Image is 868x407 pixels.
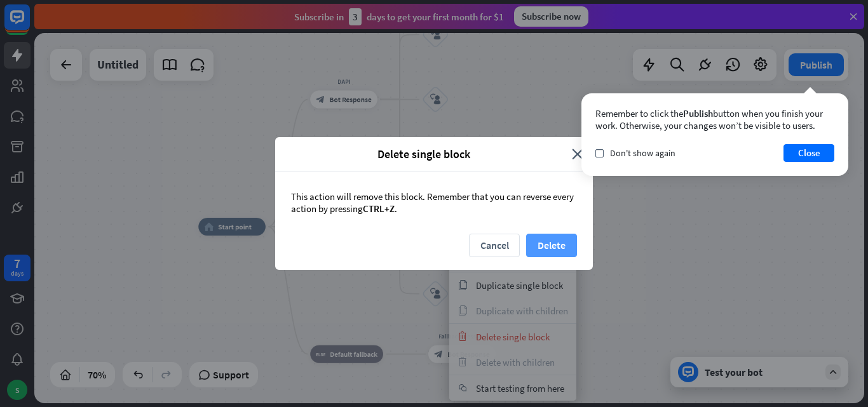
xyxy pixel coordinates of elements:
button: Cancel [469,234,520,257]
span: Delete single block [285,147,562,161]
div: This action will remove this block. Remember that you can reverse every action by pressing . [275,171,593,234]
button: Close [783,144,834,162]
span: Publish [683,107,713,119]
span: CTRL+Z [363,203,395,215]
button: Open LiveChat chat widget [10,5,48,43]
span: Don't show again [610,147,675,159]
div: Remember to click the button when you finish your work. Otherwise, your changes won’t be visible ... [595,107,834,131]
button: Delete [526,234,577,257]
i: close [572,147,583,161]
